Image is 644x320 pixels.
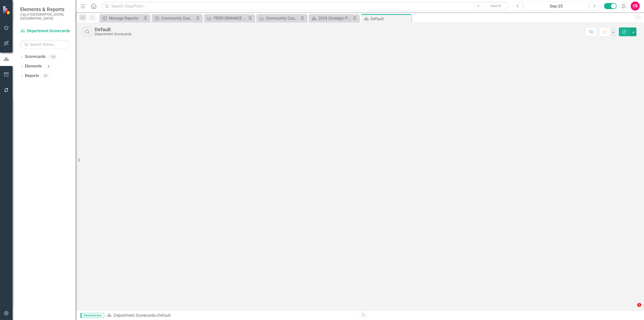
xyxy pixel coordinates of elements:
a: PERFORMANCE MEASURES [205,15,247,21]
div: 132 [48,55,58,59]
span: Administrator [80,313,104,318]
div: Sep-25 [526,3,587,9]
div: Community Dashboard Measures [161,15,194,21]
small: City of [GEOGRAPHIC_DATA], [GEOGRAPHIC_DATA] [20,12,70,21]
button: Search [483,3,508,10]
div: 23 [42,74,50,78]
a: Community Court service provider referral rate [258,15,299,21]
a: Department Scorecards [20,28,70,34]
a: Community Dashboard Measures [153,15,194,21]
iframe: Intercom live chat [627,303,639,315]
a: Reports [25,73,39,79]
a: 2024 Strategic Plan Alignment [310,15,351,21]
div: 4 [44,64,52,68]
img: ClearPoint Strategy [3,6,11,15]
div: PERFORMANCE MEASURES [214,15,247,21]
a: Elements [25,63,42,69]
div: Community Court service provider referral rate [266,15,299,21]
button: CS [631,2,640,11]
div: 2024 Strategic Plan Alignment [318,15,351,21]
input: Search ClearPoint... [102,2,509,11]
input: Search Below... [20,40,70,49]
div: Department Scorecards [95,32,132,36]
button: Sep-25 [524,2,588,11]
div: Default [157,313,171,318]
div: Default [371,16,410,22]
div: » [107,313,356,318]
div: Default [95,27,132,32]
div: Manage Reports [109,15,142,21]
span: 1 [637,303,641,307]
a: Scorecards [25,54,46,60]
a: Manage Reports [101,15,142,21]
a: Department Scorecards [114,313,155,318]
span: Search [490,4,501,8]
span: Elements & Reports [20,6,70,12]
